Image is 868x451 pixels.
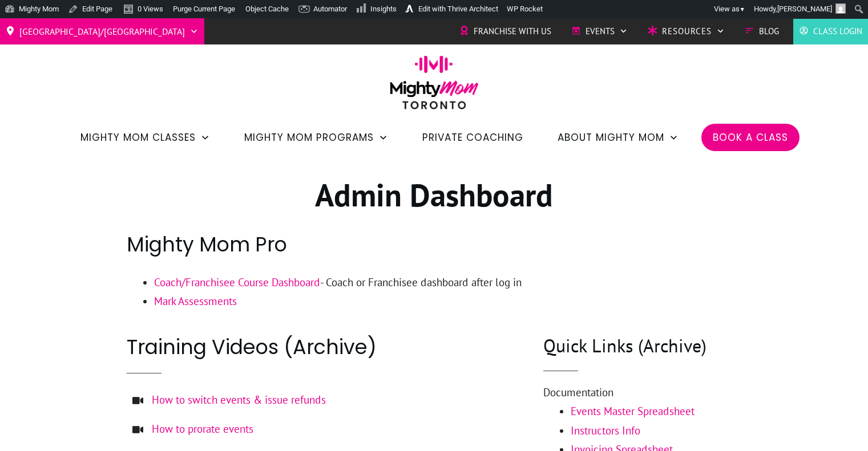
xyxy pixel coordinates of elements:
span: Events [586,23,615,40]
p: Documentation [543,383,742,402]
h2: Mighty Mom Pro [127,230,742,272]
span: Franchise with Us [474,23,551,40]
a: Events [571,23,628,40]
a: Book a Class [713,128,788,147]
a: Events Master Spreadsheet [571,404,695,418]
h1: Admin Dashboard [127,174,742,229]
span: [GEOGRAPHIC_DATA]/[GEOGRAPHIC_DATA] [19,22,185,40]
span: [PERSON_NAME] [777,5,832,13]
span: About Mighty Mom [558,128,664,147]
h2: Training Videos (Archive) [127,333,534,361]
span: ▼ [740,6,745,13]
a: Mighty Mom Classes [80,128,210,147]
a: Franchise with Us [459,23,551,40]
a: [GEOGRAPHIC_DATA]/[GEOGRAPHIC_DATA] [6,22,199,40]
a: Resources [648,23,725,40]
a: How to prorate events [152,422,253,436]
a: Mark Assessments [154,294,237,308]
span: Resources [662,23,712,40]
a: How to switch events & issue refunds [152,393,326,407]
a: Instructors Info [571,424,640,437]
li: - Coach or Franchisee dashboard after log in [154,273,742,292]
h3: Quick Links (Archive) [543,333,742,359]
a: Coach/Franchisee Course Dashboard [154,275,320,289]
a: About Mighty Mom [558,128,679,147]
a: Private Coaching [422,128,523,147]
span: Class Login [813,23,862,40]
span: Mighty Mom Programs [244,128,374,147]
a: Blog [745,23,779,40]
span: Blog [759,23,779,40]
span: Mighty Mom Classes [80,128,196,147]
img: mightymom-logo-toronto [384,55,485,117]
a: Class Login [799,23,862,40]
a: Mighty Mom Programs [244,128,388,147]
